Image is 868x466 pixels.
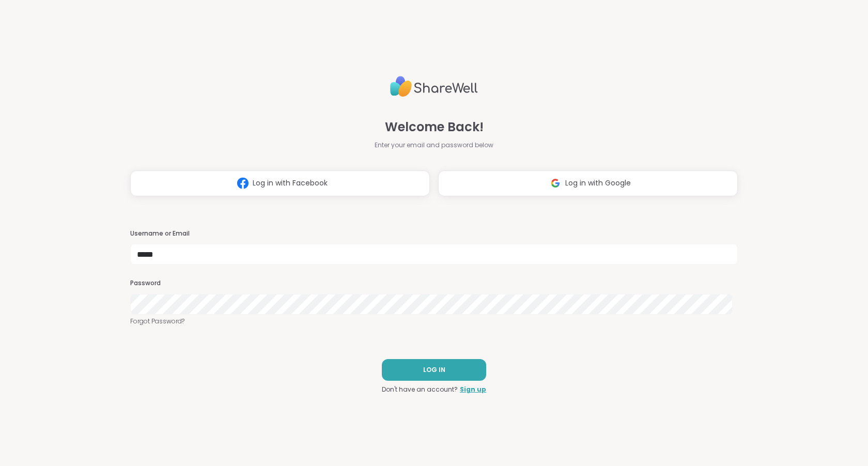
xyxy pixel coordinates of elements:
span: Log in with Facebook [253,178,328,189]
a: Sign up [460,385,486,394]
span: Log in with Google [565,178,631,189]
h3: Password [130,279,738,288]
span: LOG IN [423,365,445,375]
button: LOG IN [382,359,486,381]
a: Forgot Password? [130,317,738,326]
span: Don't have an account? [382,385,458,394]
span: Enter your email and password below [375,141,493,150]
button: Log in with Facebook [130,170,430,196]
h3: Username or Email [130,229,738,238]
button: Log in with Google [438,170,738,196]
img: ShareWell Logomark [233,174,253,193]
img: ShareWell Logomark [546,174,565,193]
span: Welcome Back! [385,118,484,136]
img: ShareWell Logo [390,72,478,101]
